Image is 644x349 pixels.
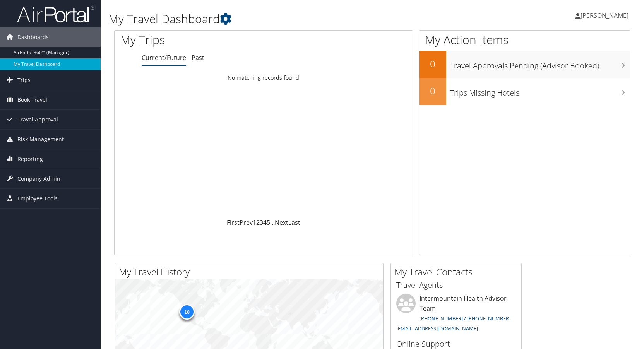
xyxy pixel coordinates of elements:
[17,70,31,90] span: Trips
[227,218,240,227] a: First
[267,218,270,227] a: 5
[260,218,263,227] a: 3
[119,265,383,279] h2: My Travel History
[419,32,630,48] h1: My Action Items
[419,78,630,105] a: 0Trips Missing Hotels
[419,57,446,70] h2: 0
[275,218,288,227] a: Next
[263,218,267,227] a: 4
[394,265,521,279] h2: My Travel Contacts
[17,149,43,169] span: Reporting
[575,4,636,27] a: [PERSON_NAME]
[115,71,413,85] td: No matching records found
[17,27,49,47] span: Dashboards
[419,51,630,78] a: 0Travel Approvals Pending (Advisor Booked)
[581,11,629,20] span: [PERSON_NAME]
[396,280,516,291] h3: Travel Agents
[288,218,300,227] a: Last
[17,110,58,129] span: Travel Approval
[108,11,460,27] h1: My Travel Dashboard
[392,294,519,335] li: Intermountain Health Advisor Team
[192,53,204,62] a: Past
[17,5,94,23] img: airportal-logo.png
[179,304,195,320] div: 10
[17,90,47,109] span: Book Travel
[17,189,58,208] span: Employee Tools
[17,130,64,149] span: Risk Management
[450,84,630,98] h3: Trips Missing Hotels
[256,218,260,227] a: 2
[419,84,446,98] h2: 0
[120,32,283,48] h1: My Trips
[450,56,630,71] h3: Travel Approvals Pending (Advisor Booked)
[253,218,256,227] a: 1
[17,169,60,188] span: Company Admin
[142,53,186,62] a: Current/Future
[240,218,253,227] a: Prev
[420,315,510,322] a: [PHONE_NUMBER] / [PHONE_NUMBER]
[270,218,275,227] span: …
[396,325,478,332] a: [EMAIL_ADDRESS][DOMAIN_NAME]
